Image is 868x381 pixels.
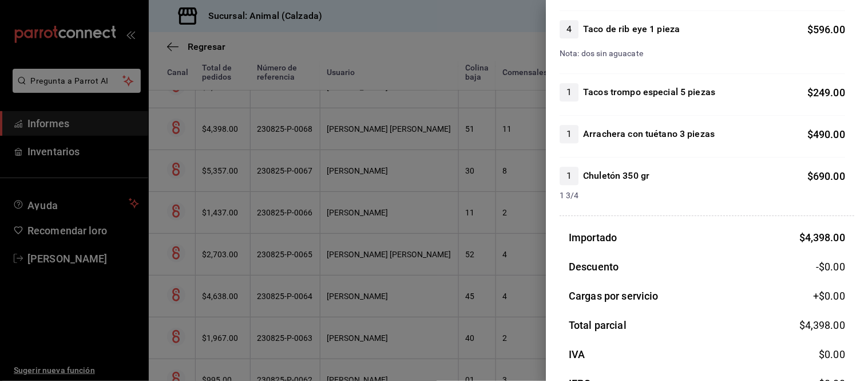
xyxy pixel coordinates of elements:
font: $ [807,128,813,140]
font: Taco de rib eye 1 pieza [583,23,680,34]
font: IVA [569,348,585,360]
font: 596.00 [813,23,845,36]
font: $ [807,23,813,36]
font: Nota: dos sin aguacate [560,49,643,58]
font: $ [799,231,805,243]
font: -$0.00 [816,261,845,273]
font: 1 [566,87,572,97]
font: Descuento [569,261,619,273]
font: 690.00 [813,170,845,182]
font: +$ [813,290,825,302]
font: 4 [566,23,572,34]
font: Chuletón 350 gr [583,170,649,181]
font: 249.00 [813,87,845,99]
font: 0.00 [825,348,845,360]
font: 1 3/4 [560,191,579,200]
font: 490.00 [813,128,845,140]
font: Tacos trompo especial 5 piezas [583,87,715,97]
font: $ [807,170,813,182]
font: Arrachera con tuétano 3 piezas [583,128,715,139]
font: Total parcial [569,319,627,331]
font: Importado [569,231,617,243]
font: 1 [566,128,572,139]
font: $ [807,87,813,99]
font: Cargas por servicio [569,290,659,302]
font: 4,398.00 [805,231,845,243]
font: 4,398.00 [805,319,845,331]
font: $ [799,319,805,331]
font: 0.00 [825,290,845,302]
font: 1 [566,170,572,181]
font: $ [819,348,825,360]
